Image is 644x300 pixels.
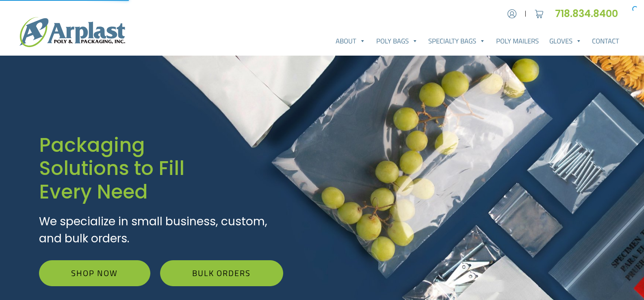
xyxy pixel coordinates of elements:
[491,33,544,49] a: Poly Mailers
[555,7,624,20] a: 718.834.8400
[423,33,491,49] a: Specialty Bags
[587,33,624,49] a: Contact
[330,33,371,49] a: About
[160,260,283,286] a: Bulk Orders
[20,17,125,47] img: logo
[544,33,587,49] a: Gloves
[525,9,527,19] span: |
[39,134,283,203] h1: Packaging Solutions to Fill Every Need
[371,33,423,49] a: Poly Bags
[39,260,150,286] a: Shop Now
[39,213,283,247] p: We specialize in small business, custom, and bulk orders.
